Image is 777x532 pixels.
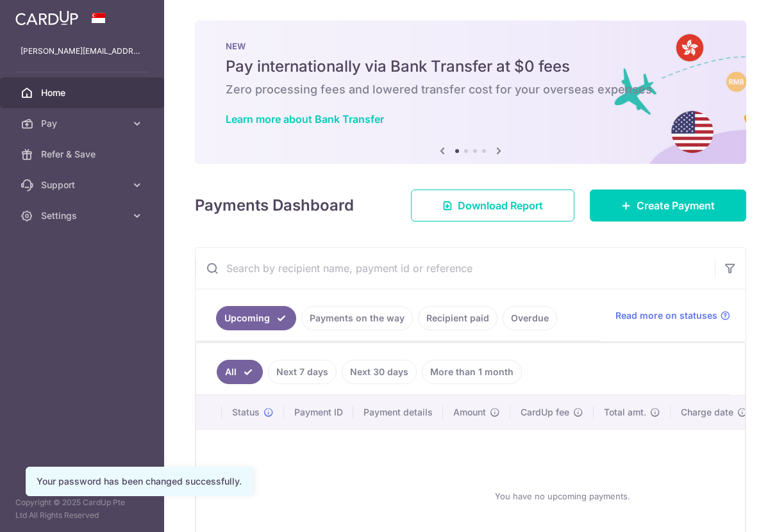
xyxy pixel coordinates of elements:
th: Payment details [353,396,443,429]
p: NEW [226,41,715,51]
a: Read more on statuses [615,309,730,322]
h5: Pay internationally via Bank Transfer at $0 fees [226,56,715,77]
a: Upcoming [216,306,296,330]
a: Learn more about Bank Transfer [226,113,384,125]
span: Settings [41,209,126,222]
input: Search by recipient name, payment id or reference [196,248,715,289]
th: Payment ID [284,396,353,429]
span: Create Payment [637,198,715,213]
img: Bank transfer banner [195,20,746,164]
a: More than 1 month [422,360,522,384]
span: Status [232,406,260,419]
a: Next 30 days [342,360,417,384]
a: Recipient paid [418,306,497,330]
span: Pay [41,117,126,130]
a: Overdue [503,306,557,330]
span: Download Report [458,198,543,213]
h4: Payments Dashboard [195,194,354,217]
a: All [217,360,263,384]
p: [PERSON_NAME][EMAIL_ADDRESS][PERSON_NAME][DOMAIN_NAME] [21,45,144,58]
span: Home [41,86,126,99]
span: Refer & Save [41,148,126,161]
span: Amount [453,406,486,419]
span: Total amt. [604,406,646,419]
div: Your password has been changed successfully. [37,475,242,488]
span: Support [41,179,126,191]
a: Download Report [411,189,574,222]
span: CardUp fee [521,406,569,419]
a: Payments on the way [301,306,413,330]
img: CardUp [15,10,78,26]
span: Read more on statuses [615,309,717,322]
a: Next 7 days [268,360,337,384]
span: Charge date [681,406,733,419]
a: Create Payment [590,189,746,222]
h6: Zero processing fees and lowered transfer cost for your overseas expenses [226,82,715,97]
